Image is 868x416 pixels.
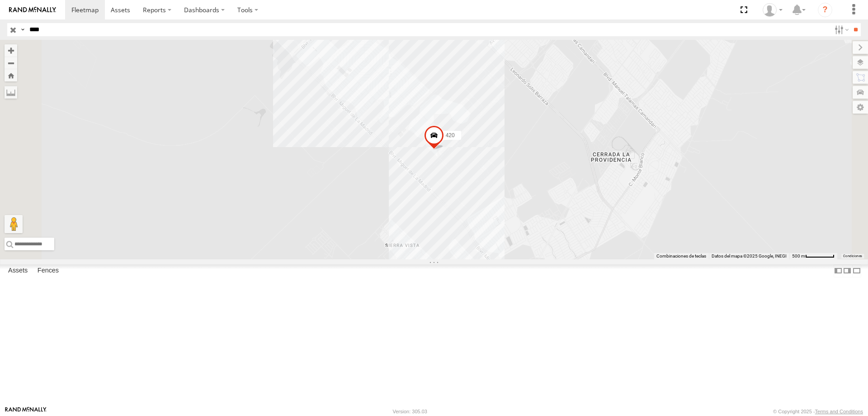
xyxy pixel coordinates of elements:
[5,407,47,416] a: Visit our Website
[853,101,868,114] label: Map Settings
[19,23,26,36] label: Search Query
[852,264,861,277] label: Hide Summary Table
[393,409,427,414] div: Version: 305.03
[831,23,850,36] label: Search Filter Options
[5,86,17,99] label: Measure
[656,253,706,259] button: Combinaciones de teclas
[773,409,863,414] div: © Copyright 2025 -
[4,264,32,277] label: Assets
[759,3,786,17] div: MANUEL HERNANDEZ
[834,264,843,277] label: Dock Summary Table to the Left
[9,7,56,13] img: rand-logo.svg
[815,409,863,414] a: Terms and Conditions
[5,57,17,69] button: Zoom out
[818,3,832,17] i: ?
[843,264,852,277] label: Dock Summary Table to the Right
[33,264,63,277] label: Fences
[5,69,17,81] button: Zoom Home
[789,253,837,259] button: Escala del mapa: 500 m por 61 píxeles
[792,253,805,258] span: 500 m
[5,215,23,233] button: Arrastra el hombrecito naranja al mapa para abrir Street View
[843,254,862,258] a: Condiciones
[5,44,17,57] button: Zoom in
[446,132,455,139] span: 420
[712,253,787,258] span: Datos del mapa ©2025 Google, INEGI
